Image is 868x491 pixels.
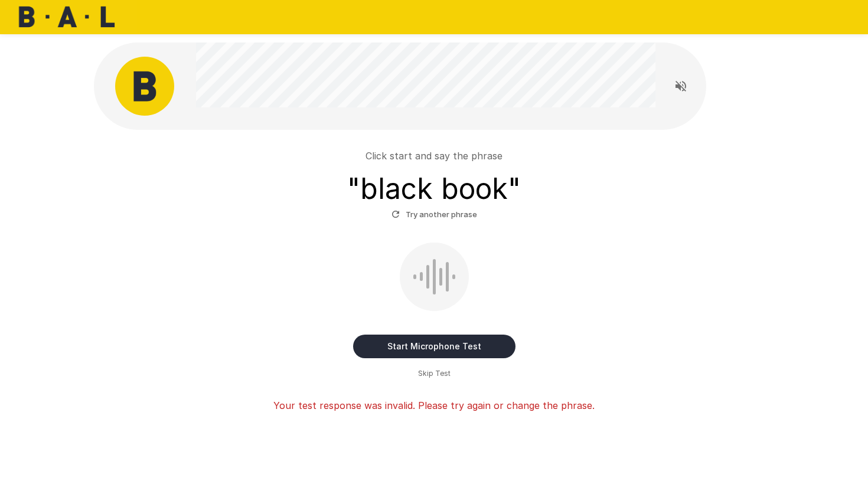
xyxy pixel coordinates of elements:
[418,368,451,379] span: Skip Test
[347,172,521,205] h3: " black book "
[669,74,693,98] button: Read questions aloud
[353,335,515,358] button: Start Microphone Test
[273,398,595,413] p: Your test response was invalid. Please try again or change the phrase.
[389,205,480,224] button: Try another phrase
[115,57,174,116] img: bal_avatar.png
[366,149,502,163] p: Click start and say the phrase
